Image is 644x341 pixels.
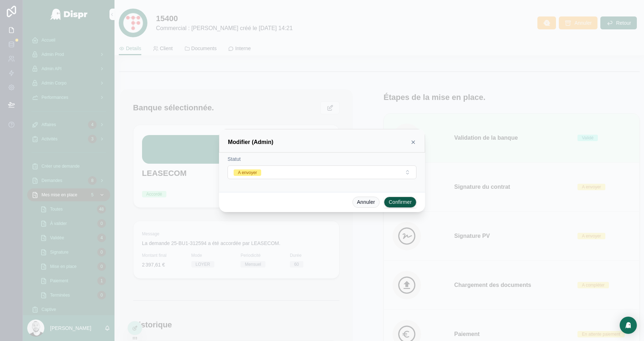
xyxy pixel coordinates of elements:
[620,317,637,334] div: Open Intercom Messenger
[352,197,380,208] button: Annuler
[228,138,273,147] h3: Modifier (Admin)
[384,197,416,208] button: Confirmer
[238,169,257,176] div: A envoyer
[228,156,241,162] span: Statut
[228,165,416,179] button: Select Button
